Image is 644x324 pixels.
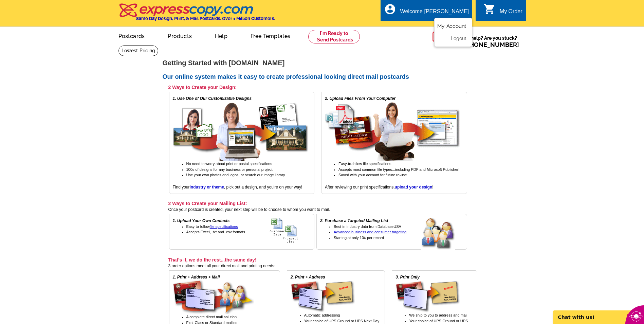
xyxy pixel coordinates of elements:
[186,315,237,319] span: A complete direct mail solution
[338,167,459,172] span: Accepts most common file types...including PDF and Microsoft Publisher!
[320,218,388,223] em: 2. Purchase a Targeted Mailing List
[173,218,230,223] em: 1. Upload Your Own Contacts
[451,36,466,41] a: Logout
[136,16,275,21] h4: Same Day Design, Print, & Mail Postcards. Over 1 Million Customers.
[168,257,477,263] h3: That's it, we do the rest...the same day!
[173,280,254,314] img: direct mail service
[452,41,519,48] span: Call
[186,224,238,229] span: Easy-to-follow
[168,84,467,90] h3: 2 Ways to Create your Design:
[173,185,302,190] span: Find your , pick out a design, and you're on your way!
[186,167,273,172] span: 100s of designs for any business or personal project
[186,162,272,166] span: No need to worry about print or postal specifications
[384,3,396,15] i: account_circle
[464,41,519,48] a: [PHONE_NUMBER]
[168,200,467,206] h3: 2 Ways to Create your Mailing List:
[168,264,276,268] span: 3 order options meet all your direct mail and printing needs:
[240,28,301,43] a: Free Templates
[304,319,306,323] span: Y
[395,280,460,312] img: printing only
[395,185,433,190] a: upload your design
[108,28,156,43] a: Postcards
[334,224,401,229] span: Best-in-industry data from DatabaseUSA
[395,275,420,280] em: 3. Print Only
[304,313,340,317] span: Automatic addressing
[483,7,522,16] a: shopping_cart My Order
[452,35,522,48] span: Need help? Are you stuck?
[500,8,522,18] div: My Order
[168,207,330,212] span: Once your postcard is created, your next step will be to choose to whom you want to mail.
[483,3,496,15] i: shopping_cart
[325,96,395,101] em: 2. Upload Files From Your Computer
[334,230,406,234] a: Advanced business and consumer targeting
[338,173,407,177] span: Saved with your account for future re-use
[421,218,463,250] img: buy a targeted mailing list
[204,28,238,43] a: Help
[437,23,466,29] a: My Account
[291,280,355,312] img: print & address service
[325,185,433,190] span: After reviewing our print specifications, !
[210,224,238,229] a: file specifications
[338,162,391,166] span: Easy-to-follow file specifications
[157,28,203,43] a: Products
[163,73,482,81] h2: Our online system makes it easy to create professional looking direct mail postcards
[190,185,224,190] a: industry or theme
[409,319,411,323] span: Y
[173,96,252,101] em: 1. Use One of Our Customizable Designs
[291,275,325,280] em: 2. Print + Address
[409,313,467,317] span: We ship to you to address and mail
[325,102,461,161] img: upload your own design for free
[163,59,482,67] h1: Getting Started with [DOMAIN_NAME]
[173,102,309,161] img: free online postcard designs
[549,303,644,324] iframe: LiveChat chat widget
[400,8,469,18] div: Welcome [PERSON_NAME]
[118,8,275,21] a: Same Day Design, Print, & Mail Postcards. Over 1 Million Customers.
[270,218,311,243] img: upload your own address list for free
[173,275,220,280] em: 1. Print + Address + Mail
[432,27,452,47] img: help
[334,236,384,240] span: Starting at only 10¢ per record
[186,230,245,234] span: Accepts Excel, .txt and .csv formats
[186,173,285,177] span: Use your own photos and logos, or search our image library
